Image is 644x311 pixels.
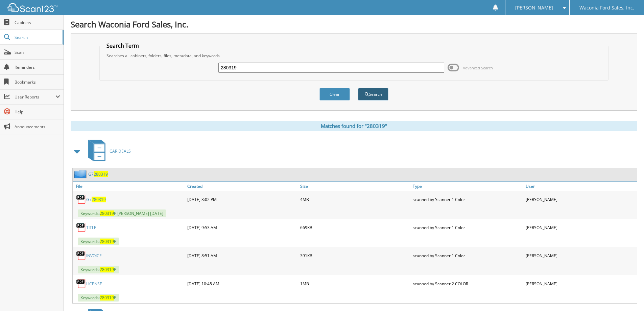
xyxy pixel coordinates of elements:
[78,294,119,302] span: Keywords: P
[15,124,60,130] span: Announcements
[299,249,411,262] div: 391KB
[411,277,524,290] div: scanned by Scanner 2 COLOR
[78,238,119,245] span: Keywords: P
[411,221,524,234] div: scanned by Scanner 1 Color
[15,64,60,70] span: Reminders
[186,193,299,206] div: [DATE] 3:02 PM
[358,88,388,101] button: Search
[100,210,114,216] span: 280319
[100,267,114,272] span: 280319
[579,6,634,10] span: Waconia Ford Sales, Inc.
[15,20,60,25] span: Cabinets
[524,277,637,290] div: [PERSON_NAME]
[463,65,493,70] span: Advanced Search
[319,88,350,101] button: Clear
[524,182,637,191] a: User
[103,53,605,59] div: Searches all cabinets, folders, files, metadata, and keywords
[92,197,106,202] span: 280319
[299,193,411,206] div: 4MB
[76,222,86,232] img: PDF.png
[73,182,186,191] a: File
[411,182,524,191] a: Type
[7,3,57,12] img: scan123-logo-white.svg
[186,221,299,234] div: [DATE] 9:53 AM
[94,171,108,177] span: 280319
[610,279,644,311] iframe: Chat Widget
[71,121,637,131] div: Matches found for "280319"
[76,250,86,261] img: PDF.png
[411,193,524,206] div: scanned by Scanner 1 Color
[515,6,553,10] span: [PERSON_NAME]
[524,193,637,206] div: [PERSON_NAME]
[103,42,142,49] legend: Search Term
[524,221,637,234] div: [PERSON_NAME]
[186,182,299,191] a: Created
[76,194,86,204] img: PDF.png
[15,109,60,115] span: Help
[299,221,411,234] div: 669KB
[100,239,114,244] span: 280319
[84,138,131,164] a: CAR DEALS
[88,171,108,177] a: G7280319
[100,295,114,301] span: 280319
[15,35,59,40] span: Search
[15,94,55,100] span: User Reports
[299,277,411,290] div: 1MB
[110,148,131,154] span: CAR DEALS
[86,253,102,259] a: INVOICE
[411,249,524,262] div: scanned by Scanner 1 Color
[186,249,299,262] div: [DATE] 8:51 AM
[74,170,88,178] img: folder2.png
[15,79,60,85] span: Bookmarks
[86,197,106,202] a: G7280319
[76,279,86,289] img: PDF.png
[524,249,637,262] div: [PERSON_NAME]
[78,209,166,217] span: Keywords: P [PERSON_NAME] [DATE]
[299,182,411,191] a: Size
[186,277,299,290] div: [DATE] 10:45 AM
[71,19,637,30] h1: Search Waconia Ford Sales, Inc.
[86,281,102,287] a: LICENSE
[86,225,96,230] a: TITLE
[78,266,119,273] span: Keywords: P
[15,49,60,55] span: Scan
